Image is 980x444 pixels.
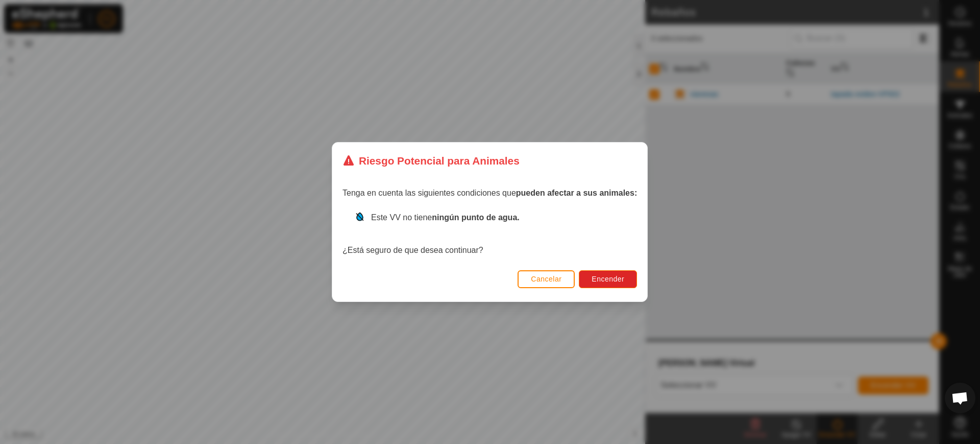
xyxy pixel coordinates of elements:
[579,270,638,288] button: Encender
[342,189,637,197] span: Tenga en cuenta las siguientes condiciones que
[945,383,975,413] a: Chat abierto
[432,213,520,222] strong: ningún punto de agua.
[516,189,637,197] strong: pueden afectar a sus animales:
[342,153,520,169] div: Riesgo Potencial para Animales
[592,275,625,283] span: Encender
[371,213,520,222] span: Este VV no tiene
[518,270,575,288] button: Cancelar
[531,275,562,283] span: Cancelar
[342,212,637,256] div: ¿Está seguro de que desea continuar?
